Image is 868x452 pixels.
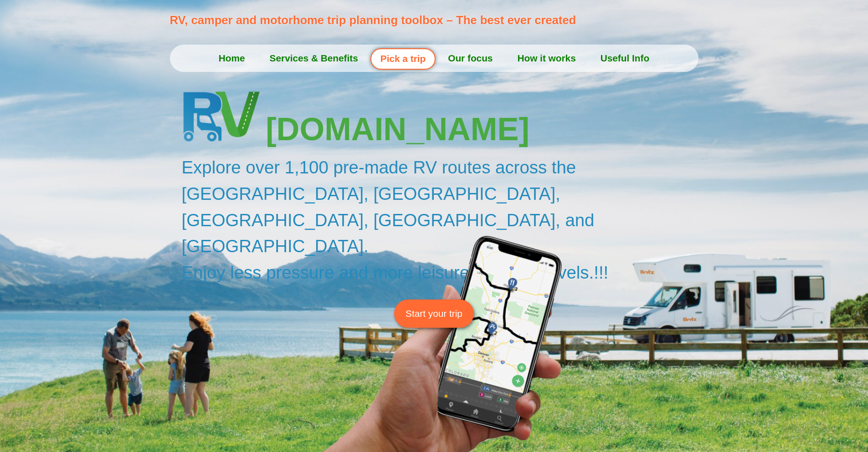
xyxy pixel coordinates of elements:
[436,47,505,70] a: Our focus
[394,300,474,327] a: Start your trip
[505,47,588,70] a: How it works
[206,47,257,70] a: Home
[406,306,462,320] span: Start your trip
[588,47,662,70] a: Useful Info
[266,113,703,145] h3: [DOMAIN_NAME]
[170,47,699,70] nav: Menu
[257,47,370,70] a: Services & Benefits
[170,11,704,29] p: RV, camper and motorhome trip planning toolbox – The best ever created
[370,48,436,70] a: Pick a trip
[182,154,703,285] h2: Explore over 1,100 pre-made RV routes across the [GEOGRAPHIC_DATA], [GEOGRAPHIC_DATA], [GEOGRAPHI...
